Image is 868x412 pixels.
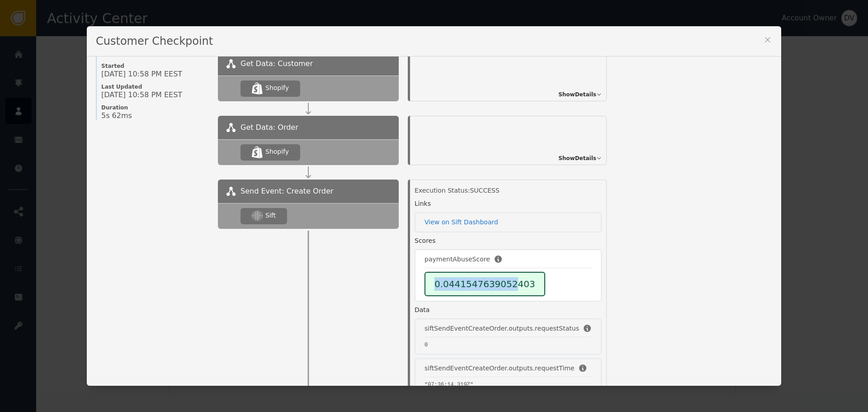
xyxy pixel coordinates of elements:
span: 5s 62ms [101,111,132,120]
div: siftSendEventCreateOrder.outputs.requestTime [425,364,575,373]
span: Duration [101,104,209,111]
span: Show Details [558,154,596,162]
span: [DATE] 10:58 PM EEST [101,90,182,99]
div: Scores [415,236,436,246]
div: Data [415,305,429,315]
pre: "07:36:14.319Z" [425,381,592,389]
div: Shopify [265,83,289,93]
span: [DATE] 10:58 PM EEST [101,70,182,79]
div: Customer Checkpoint [87,26,781,57]
div: siftSendEventCreateOrder.outputs.requestStatus [425,324,579,333]
span: Show Details [558,90,596,99]
div: 0.0441547639052403 [425,272,545,296]
div: Execution Status: SUCCESS [415,186,602,195]
pre: 0 [425,341,592,349]
span: Last Updated [101,83,209,90]
div: Links [415,199,431,208]
span: Get Data: Customer [241,58,313,69]
span: Send Event: Create Order [241,186,333,197]
div: Shopify [265,147,289,156]
span: Started [101,62,209,70]
div: Sift [265,211,276,220]
div: paymentAbuseScore [425,255,490,264]
a: View on Sift Dashboard [425,218,592,227]
span: Get Data: Order [241,122,298,133]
